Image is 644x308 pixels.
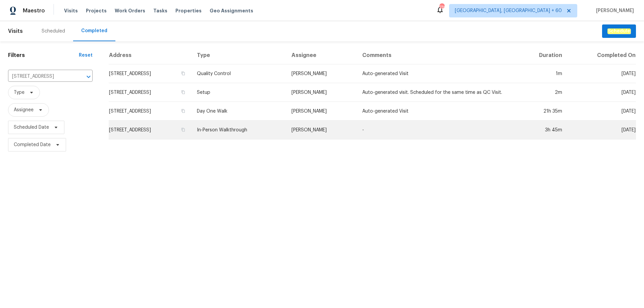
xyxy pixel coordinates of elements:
td: Day One Walk [192,102,286,121]
td: [STREET_ADDRESS] [109,83,192,102]
td: [DATE] [568,121,636,139]
span: Assignee [14,107,34,113]
th: Duration [515,47,568,64]
td: 21h 35m [515,102,568,121]
td: 1m [515,64,568,83]
input: Search for an address... [8,71,74,82]
button: Open [84,72,93,81]
td: [DATE] [568,102,636,121]
span: Visits [8,24,23,39]
span: Type [14,89,24,96]
td: [PERSON_NAME] [286,83,357,102]
span: Scheduled Date [14,124,49,131]
span: Work Orders [115,7,145,14]
span: Maestro [23,7,45,14]
td: Setup [192,83,286,102]
button: Copy Address [180,108,186,114]
td: [DATE] [568,64,636,83]
th: Comments [357,47,515,64]
span: Tasks [153,8,167,13]
span: Completed Date [14,141,51,148]
button: Copy Address [180,127,186,133]
div: Completed [81,27,107,34]
span: Properties [175,7,202,14]
td: 3h 45m [515,121,568,139]
span: Visits [64,7,78,14]
td: Quality Control [192,64,286,83]
th: Assignee [286,47,357,64]
div: 739 [439,4,444,11]
td: Auto-generated Visit [357,64,515,83]
span: [GEOGRAPHIC_DATA], [GEOGRAPHIC_DATA] + 60 [455,7,562,14]
td: - [357,121,515,139]
em: Schedule [607,28,631,34]
button: Copy Address [180,89,186,95]
td: 2m [515,83,568,102]
td: [STREET_ADDRESS] [109,102,192,121]
th: Completed On [568,47,636,64]
th: Address [109,47,192,64]
td: [DATE] [568,83,636,102]
td: In-Person Walkthrough [192,121,286,139]
span: [PERSON_NAME] [593,7,634,14]
div: Reset [79,52,93,59]
td: [STREET_ADDRESS] [109,121,192,139]
td: [PERSON_NAME] [286,102,357,121]
div: Scheduled [42,28,65,35]
span: Projects [86,7,107,14]
td: [PERSON_NAME] [286,64,357,83]
button: Copy Address [180,70,186,76]
h1: Filters [8,52,79,59]
td: Auto-generated visit. Scheduled for the same time as QC Visit. [357,83,515,102]
td: Auto-generated Visit [357,102,515,121]
button: Schedule [602,24,636,38]
th: Type [192,47,286,64]
span: Geo Assignments [210,7,253,14]
td: [PERSON_NAME] [286,121,357,139]
td: [STREET_ADDRESS] [109,64,192,83]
